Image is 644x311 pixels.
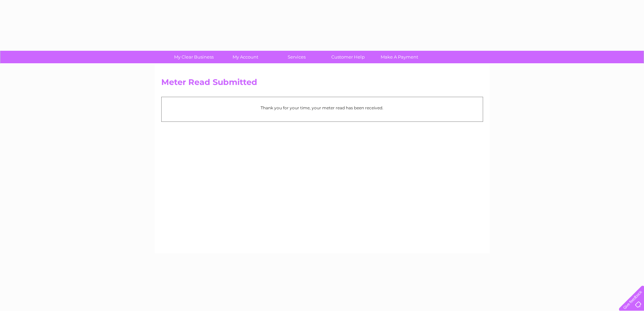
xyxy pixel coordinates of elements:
[166,51,222,63] a: My Clear Business
[217,51,273,63] a: My Account
[165,105,479,111] p: Thank you for your time, your meter read has been received.
[269,51,325,63] a: Services
[320,51,376,63] a: Customer Help
[372,51,427,63] a: Make A Payment
[161,77,483,90] h2: Meter Read Submitted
